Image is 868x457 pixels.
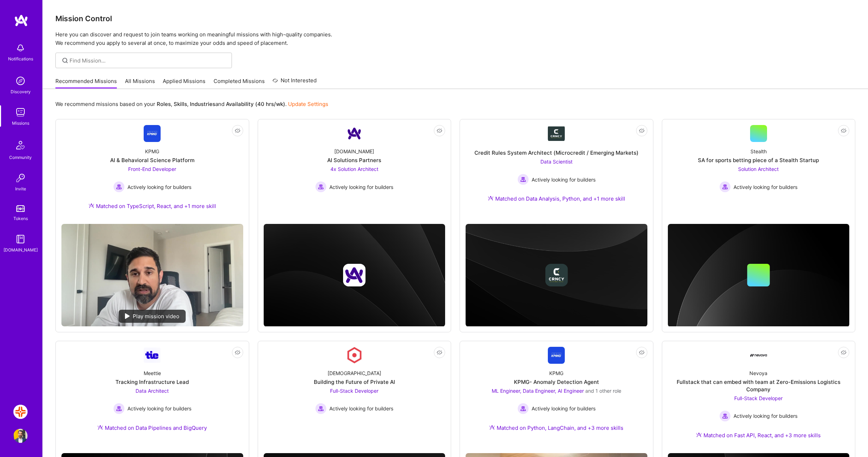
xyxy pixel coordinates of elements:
[13,215,28,222] div: Tokens
[163,77,205,89] a: Applied Missions
[13,41,28,55] img: bell
[9,154,32,161] div: Community
[13,105,28,119] img: teamwork
[13,232,28,246] img: guide book
[12,405,29,419] a: HCA: P0076387 IRC - Rate Sheet Optimization
[13,74,28,88] img: discovery
[16,205,25,212] img: tokens
[15,185,26,192] div: Invite
[12,429,29,443] a: User Avatar
[13,171,28,185] img: Invite
[8,55,33,63] div: Notifications
[13,429,28,443] img: User Avatar
[12,119,29,127] div: Missions
[273,76,317,89] a: Not Interested
[12,137,29,154] img: Community
[4,246,38,254] div: [DOMAIN_NAME]
[13,405,28,419] img: HCA: P0076387 IRC - Rate Sheet Optimization
[55,77,117,89] a: Recommended Missions
[214,77,265,89] a: Completed Missions
[125,77,155,89] a: All Missions
[14,14,28,27] img: logo
[11,88,31,95] div: Discovery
